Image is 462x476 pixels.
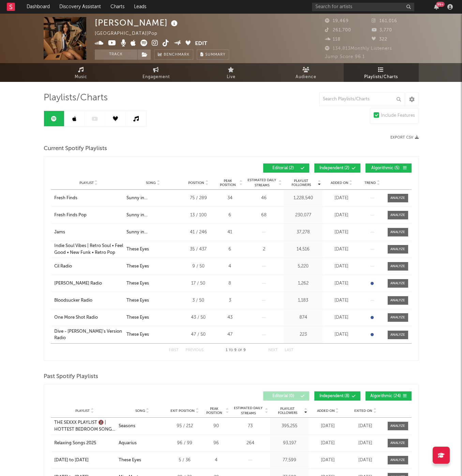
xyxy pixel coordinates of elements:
div: Seasons [119,423,135,430]
div: 37,278 [285,229,321,236]
div: 17 / 50 [183,280,214,287]
a: These Eyes [119,457,166,464]
div: These Eyes [126,331,149,338]
div: Bloodsucker Radio [54,297,92,304]
div: 35 / 437 [183,246,214,253]
span: 161,016 [372,19,397,23]
span: Past Spotify Playlists [44,373,98,381]
div: Include Features [381,112,415,120]
div: [DATE] [325,212,359,219]
button: Independent(8) [314,391,360,401]
div: Relaxing Songs 2025 [54,440,96,447]
span: 322 [372,37,387,42]
div: [DATE] [325,229,359,236]
div: 8 [217,280,243,287]
button: Next [268,348,278,352]
span: Trend [364,181,376,185]
a: THE SEXXX PLAYLIST 🔞 | HOTTEST BEDROOM SONGS 👅💦 [54,419,116,433]
a: Fresh Finds Pop [54,212,123,219]
div: 5 / 36 [169,457,200,464]
div: 9 / 50 [183,263,214,270]
div: These Eyes [126,246,149,253]
span: Audience [296,73,316,81]
div: 34 [217,195,243,202]
div: 5,220 [285,263,321,270]
button: Edit [195,40,207,48]
span: Playlist [75,409,90,413]
button: Algorithmic(5) [366,163,412,173]
a: [PERSON_NAME] Radio [54,280,123,287]
a: Live [194,63,269,82]
span: Estimated Daily Streams [233,406,264,416]
button: Last [285,348,294,352]
a: Music [44,63,119,82]
a: Playlists/Charts [344,63,419,82]
div: 1 9 9 [217,346,255,355]
span: 134,813 Monthly Listeners [325,46,392,51]
span: Exit Position [170,409,195,413]
span: 261,700 [325,28,351,32]
div: 95 / 212 [169,423,200,430]
a: Cil Radio [54,263,123,270]
div: 41 / 246 [183,229,214,236]
button: 99+ [434,4,439,10]
a: Benchmark [154,49,193,60]
div: 1,183 [285,297,321,304]
span: Song [135,409,145,413]
div: [PERSON_NAME] Radio [54,280,102,287]
button: Track [95,49,137,60]
span: Current Spotify Playlists [44,145,107,153]
button: Editorial(0) [263,391,309,401]
span: Playlist Followers [285,179,317,187]
div: 41 [217,229,243,236]
div: 223 [285,331,321,338]
div: 3 / 50 [183,297,214,304]
span: 3,770 [372,28,392,32]
span: Added On [317,409,335,413]
div: 14,516 [285,246,321,253]
div: 73 [233,423,268,430]
a: Fresh Finds [54,195,123,202]
div: 96 / 99 [169,440,200,447]
span: Playlist Followers [272,407,303,415]
a: One More Shot Radio [54,314,123,321]
div: Sunny in [GEOGRAPHIC_DATA] [126,195,180,202]
a: Bloodsucker Radio [54,297,123,304]
div: 6 [217,246,243,253]
button: Export CSV [390,135,419,140]
div: [DATE] [325,297,359,304]
div: 13 / 100 [183,212,214,219]
div: 1,262 [285,280,321,287]
div: 395,255 [272,423,308,430]
div: Cil Radio [54,263,72,270]
div: These Eyes [126,297,149,304]
div: 3 [217,297,243,304]
span: Jump Score: 96.1 [325,55,365,59]
span: Summary [205,53,225,57]
span: Playlists/Charts [44,94,108,102]
div: [DATE] [311,440,345,447]
span: Benchmark [164,51,190,59]
div: 230,077 [285,212,321,219]
button: Summary [197,49,229,60]
span: Estimated Daily Streams [246,178,278,188]
a: Jams [54,229,123,236]
div: 75 / 289 [183,195,214,202]
span: Algorithmic ( 24 ) [370,394,401,398]
div: [DATE] [325,314,359,321]
span: Playlists/Charts [364,73,398,81]
div: 96 [204,440,229,447]
div: 1,228,540 [285,195,321,202]
a: Relaxing Songs 2025 [54,440,116,447]
div: [DATE] [311,423,345,430]
div: [DATE] [348,457,383,464]
span: Editorial ( 2 ) [268,166,299,170]
div: 43 / 50 [183,314,214,321]
div: Aquarius [119,440,137,447]
div: 43 [217,314,243,321]
span: 118 [325,37,341,42]
span: Independent ( 8 ) [319,394,350,398]
span: Independent ( 2 ) [319,166,350,170]
input: Search for artists [312,3,414,11]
